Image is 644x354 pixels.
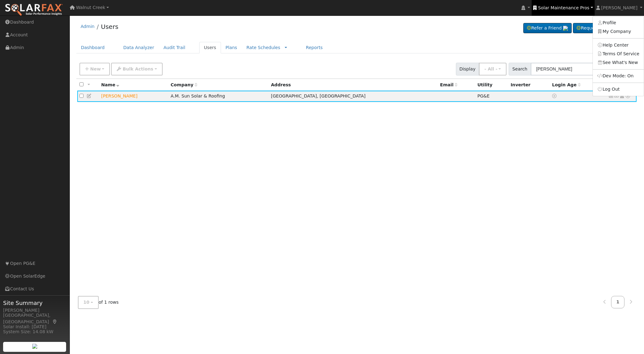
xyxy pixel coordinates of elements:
a: Edit User [87,93,92,98]
a: Request a Cleaning [573,23,633,34]
div: Address [271,82,436,88]
span: PG&E [477,93,489,98]
span: Email [440,82,457,87]
div: System Size: 14.08 kW [3,329,66,335]
div: Inverter [511,82,548,88]
a: Dev Mode: On [593,72,644,80]
td: A.M. Sun Solar & Roofing [169,91,269,102]
span: 10 [83,300,90,305]
img: retrieve [563,26,568,31]
span: Search [509,63,531,75]
a: Map [52,319,58,324]
a: See What's New [593,58,644,67]
a: Log Out [593,85,644,94]
a: Audit Trail [159,42,190,53]
a: 1 [611,296,625,308]
button: Bulk Actions [111,63,162,75]
a: Refer a Friend [523,23,572,34]
a: Help Center [593,41,644,49]
a: My Company [593,27,644,36]
td: [GEOGRAPHIC_DATA], [GEOGRAPHIC_DATA] [269,91,438,102]
img: retrieve [32,344,37,349]
span: of 1 rows [78,296,119,309]
input: Search [531,63,597,75]
a: Users [199,42,221,53]
span: Days since last login [552,82,581,87]
span: Name [101,82,119,87]
span: [PERSON_NAME] [601,5,637,10]
div: [PERSON_NAME] [3,307,66,314]
a: Data Analyzer [119,42,159,53]
a: No login access [552,93,558,98]
a: Users [101,23,118,30]
a: Admin [81,24,95,29]
a: Reports [301,42,327,53]
button: New [79,63,110,75]
span: New [90,66,101,71]
span: Display [456,63,479,75]
td: Lead [99,91,169,102]
div: Solar Install: [DATE] [3,324,66,330]
a: Dashboard [76,42,110,53]
span: Site Summary [3,299,66,307]
span: Walnut Creek [76,5,105,10]
img: SolarFax [5,3,63,16]
a: Profile [593,19,644,27]
a: Rate Schedules [246,45,280,50]
a: Plans [221,42,242,53]
button: - All - [479,63,507,75]
span: Company name [171,82,197,87]
span: Bulk Actions [123,66,153,71]
div: Utility [477,82,506,88]
button: 10 [78,296,99,309]
div: [GEOGRAPHIC_DATA], [GEOGRAPHIC_DATA] [3,312,66,325]
a: Terms Of Service [593,49,644,58]
span: Solar Maintenance Pros [538,5,589,10]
